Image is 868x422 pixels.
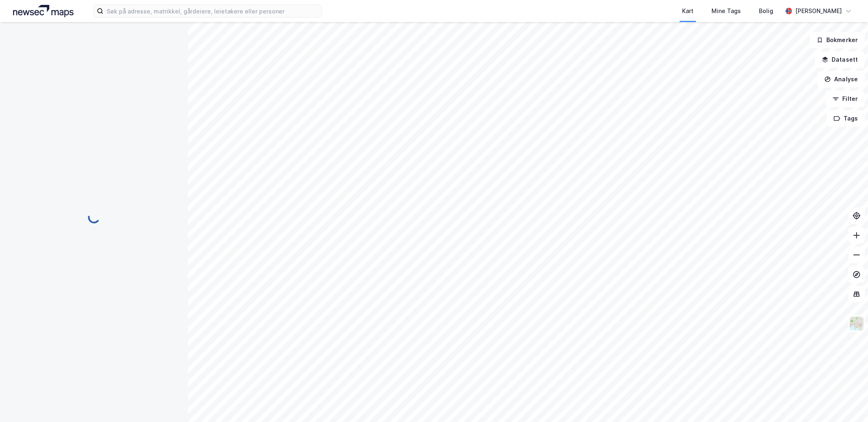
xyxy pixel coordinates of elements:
[795,6,842,16] div: [PERSON_NAME]
[817,71,865,87] button: Analyse
[827,383,868,422] div: Kontrollprogram for chat
[103,5,322,17] input: Søk på adresse, matrikkel, gårdeiere, leietakere eller personer
[849,316,864,331] img: Z
[827,110,865,127] button: Tags
[87,211,101,224] img: spinner.a6d8c91a73a9ac5275cf975e30b51cfb.svg
[682,6,694,16] div: Kart
[815,51,865,68] button: Datasett
[825,91,865,107] button: Filter
[13,5,74,17] img: logo.a4113a55bc3d86da70a041830d287a7e.svg
[827,383,868,422] iframe: Chat Widget
[810,32,865,48] button: Bokmerker
[711,6,741,16] div: Mine Tags
[759,6,773,16] div: Bolig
